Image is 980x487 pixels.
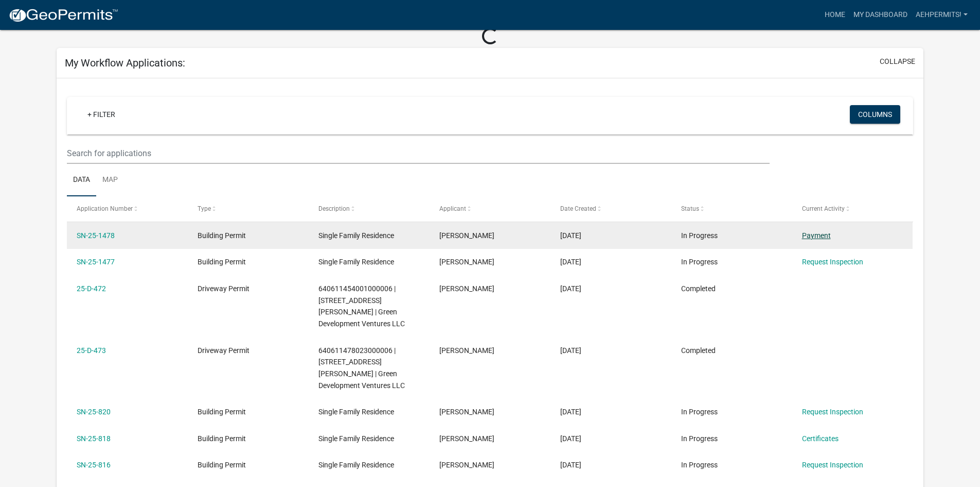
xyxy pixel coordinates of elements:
span: Building Permit [198,461,246,469]
span: Single Family Residence [318,231,394,240]
span: Noah Molchan [439,346,494,355]
button: collapse [880,56,915,67]
span: Driveway Permit [198,284,250,293]
span: Noah Molchan [439,408,494,416]
datatable-header-cell: Date Created [550,196,671,221]
span: Current Activity [802,205,845,212]
h5: My Workflow Applications: [65,57,185,69]
span: 08/12/2025 [560,258,581,266]
span: 05/20/2025 [560,408,581,416]
datatable-header-cell: Current Activity [792,196,913,221]
span: Noah Molchan [439,284,494,293]
a: Request Inspection [802,461,863,469]
a: 25-D-473 [77,346,106,355]
span: 640611454001000006 | 40 Karner Blue Ct | Green Development Ventures LLC [318,284,405,328]
span: Description [318,205,350,212]
span: In Progress [681,408,718,416]
span: Status [681,205,699,212]
span: Noah Molchan [439,434,494,443]
input: Search for applications [67,143,769,164]
a: My Dashboard [849,5,912,25]
span: Single Family Residence [318,434,394,443]
a: SN-25-1478 [77,231,115,240]
span: Building Permit [198,408,246,416]
datatable-header-cell: Description [309,196,430,221]
a: AEHPERMITS! [912,5,972,25]
span: Single Family Residence [318,461,394,469]
span: Noah Molchan [439,258,494,266]
a: 25-D-472 [77,284,106,293]
a: Request Inspection [802,408,863,416]
span: Applicant [439,205,466,212]
span: Driveway Permit [198,346,250,355]
a: SN-25-820 [77,408,111,416]
span: In Progress [681,231,718,240]
span: Date Created [560,205,596,212]
a: Payment [802,231,831,240]
a: Data [67,164,96,197]
span: 05/20/2025 [560,434,581,443]
a: SN-25-816 [77,461,111,469]
span: Noah Molchan [439,231,494,240]
span: Single Family Residence [318,258,394,266]
a: Home [821,5,849,25]
span: Building Permit [198,434,246,443]
span: Application Number [77,205,133,212]
span: In Progress [681,434,718,443]
span: Building Permit [198,258,246,266]
span: 08/06/2025 [560,346,581,355]
span: Type [198,205,211,212]
span: In Progress [681,461,718,469]
span: In Progress [681,258,718,266]
span: Building Permit [198,231,246,240]
span: 640611478023000006 | 38 Karner Blue Ct | Green Development Ventures LLC [318,346,405,390]
a: SN-25-1477 [77,258,115,266]
a: Map [96,164,124,197]
datatable-header-cell: Application Number [67,196,188,221]
datatable-header-cell: Applicant [430,196,550,221]
span: Noah Molchan [439,461,494,469]
a: Request Inspection [802,258,863,266]
a: SN-25-818 [77,434,111,443]
span: 08/06/2025 [560,284,581,293]
datatable-header-cell: Status [671,196,792,221]
span: Completed [681,346,716,355]
span: 08/12/2025 [560,231,581,240]
span: Single Family Residence [318,408,394,416]
a: Certificates [802,434,839,443]
span: 05/20/2025 [560,461,581,469]
datatable-header-cell: Type [188,196,309,221]
a: + Filter [79,105,123,124]
span: Completed [681,284,716,293]
button: Columns [850,105,900,124]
